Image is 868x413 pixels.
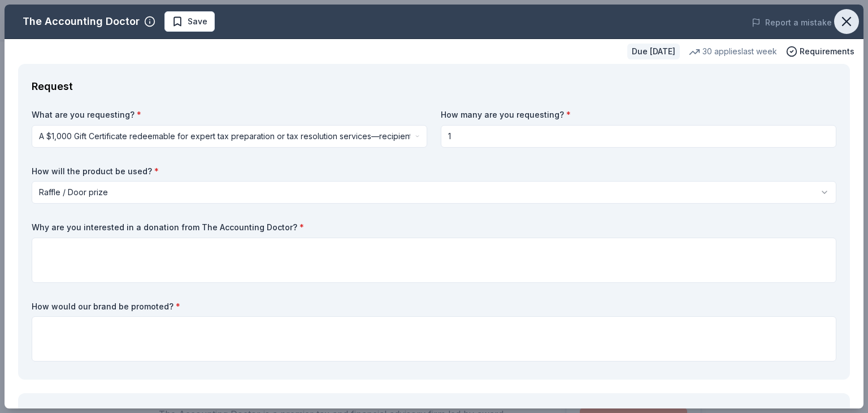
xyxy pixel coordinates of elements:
div: Request [32,78,836,96]
label: How would our brand be promoted? [32,301,836,312]
label: Why are you interested in a donation from The Accounting Doctor? [32,222,836,233]
span: Requirements [800,45,854,58]
div: 30 applies last week [689,45,777,58]
label: What are you requesting? [32,109,427,121]
div: The Accounting Doctor [23,12,140,31]
label: How many are you requesting? [441,109,836,121]
button: Save [164,11,215,32]
div: Due [DATE] [627,44,680,59]
span: Save [188,15,207,28]
label: How will the product be used? [32,166,836,177]
button: Requirements [786,45,854,58]
button: Report a mistake [752,16,832,29]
